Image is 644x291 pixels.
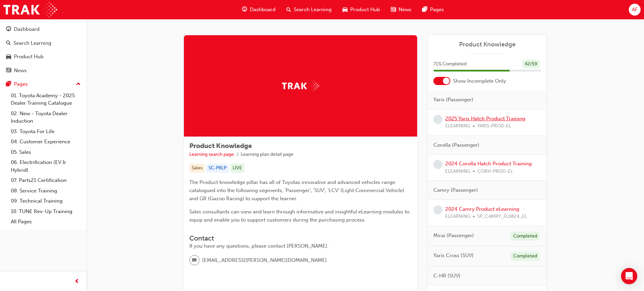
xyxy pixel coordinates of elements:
span: ELEARNING [445,168,470,175]
a: 05. Sales [8,147,84,158]
a: news-iconNews [385,3,417,17]
div: LIVE [230,164,244,173]
div: Dashboard [14,25,40,33]
span: Yaris (Passenger) [433,96,473,104]
a: car-iconProduct Hub [337,3,385,17]
li: Learning plan detail page [241,151,293,159]
a: 2024 Corolla Hatch Product Training [445,161,532,167]
span: Sales consultants can view and learn through informative and insightful eLearning modules to equi... [189,209,411,223]
a: News [3,64,84,77]
span: The Product knowledge pillar has all of Toyotas innovative and advanced vehicles range catalogued... [189,179,406,202]
a: Product Hub [3,50,84,63]
a: 08. Service Training [8,186,84,196]
span: guage-icon [6,26,11,33]
span: Dashboard [250,6,276,14]
a: search-iconSearch Learning [281,3,337,17]
img: Trak [3,2,57,17]
span: Search Learning [294,6,332,14]
a: 2024 Camry Product eLearning [445,206,519,212]
span: car-icon [6,54,11,60]
span: [EMAIL_ADDRESS][PERSON_NAME][DOMAIN_NAME] [202,256,327,264]
span: search-icon [286,5,291,14]
span: pages-icon [422,5,427,14]
div: Open Intercom Messenger [621,268,637,284]
span: learningRecordVerb_NONE-icon [433,205,443,214]
a: pages-iconPages [417,3,449,17]
span: ELEARNING [445,213,470,221]
span: learningRecordVerb_NONE-icon [433,115,443,124]
h3: Contact [189,234,412,242]
span: email-icon [192,256,197,265]
span: learningRecordVerb_NONE-icon [433,160,443,169]
a: All Pages [8,216,84,227]
button: Pages [3,78,84,90]
a: 2025 Yaris Hatch Product Training [445,116,525,122]
div: News [14,67,27,75]
a: 01. Toyota Academy - 2025 Dealer Training Catalogue [8,90,84,108]
a: Search Learning [3,37,84,49]
span: up-icon [76,80,81,89]
img: Trak [282,81,319,91]
span: Yaris Cross (SUV) [433,252,474,259]
div: Completed [511,232,540,241]
a: Product Knowledge [433,41,541,48]
div: Search Learning [14,39,51,47]
div: If you have any questions, please contact [PERSON_NAME]. [189,242,412,250]
div: Product Hub [14,53,44,61]
span: Camry (Passenger) [433,186,478,194]
button: AF [629,4,641,16]
a: 09. Technical Training [8,196,84,206]
span: search-icon [6,40,11,46]
div: Pages [14,80,28,88]
a: 06. Electrification (EV & Hybrid) [8,157,84,175]
span: Mirai (Passenger) [433,232,474,240]
div: 42 / 59 [522,60,540,69]
div: SC-PKLP [206,164,229,173]
a: Dashboard [3,23,84,36]
a: 10. TUNE Rev-Up Training [8,206,84,217]
div: Sales [189,164,205,173]
span: Product Knowledge [189,142,252,150]
span: CORH-PROD-EL [477,168,513,175]
span: Product Hub [350,6,380,14]
a: 07. Parts21 Certification [8,175,84,186]
div: Completed [511,252,540,261]
span: news-icon [6,68,11,74]
span: guage-icon [242,5,247,14]
a: 03. Toyota For Life [8,126,84,137]
a: guage-iconDashboard [237,3,281,17]
span: car-icon [342,5,348,14]
span: Show Incomplete Only [453,77,506,85]
span: ELEARNING [445,122,470,130]
span: C-HR (SUV) [433,272,460,280]
span: Corolla (Passenger) [433,141,479,149]
span: news-icon [391,5,396,14]
span: 71 % Completed [433,60,467,68]
a: 02. New - Toyota Dealer Induction [8,108,84,126]
span: SP_CAMRY_FL0824_EL [477,213,527,221]
span: Pages [430,6,444,14]
span: pages-icon [6,81,11,87]
a: Learning search page [189,151,234,157]
span: prev-icon [74,277,79,286]
span: News [399,6,411,14]
button: DashboardSearch LearningProduct HubNews [3,22,84,78]
span: AF [632,6,638,14]
span: YARIS-PROD-EL [477,122,511,130]
a: 04. Customer Experience [8,137,84,147]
